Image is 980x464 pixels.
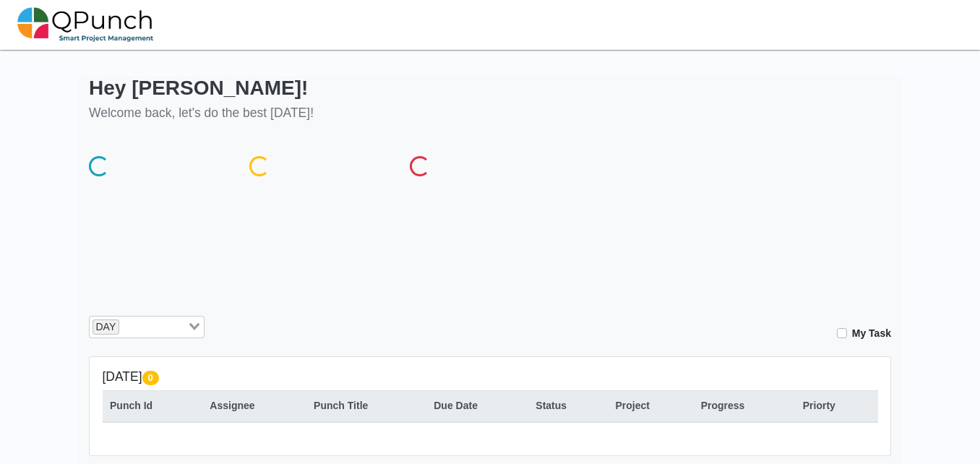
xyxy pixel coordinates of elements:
h5: Welcome back, let's do the best [DATE]! [89,106,314,121]
h2: Hey [PERSON_NAME]! [89,76,314,100]
div: Search for option [89,316,205,339]
input: Search for option [121,319,186,335]
label: My Task [852,326,891,341]
span: 0 [142,371,159,385]
div: Project [615,398,685,413]
div: Progress [701,398,788,413]
div: Assignee [210,398,298,413]
img: qpunch-sp.fa6292f.png [17,3,154,46]
div: Punch Title [314,398,418,413]
div: Due Date [434,398,520,413]
h5: [DATE] [103,369,878,384]
div: Status [536,398,600,413]
div: Punch Id [110,398,194,413]
span: DAY [93,319,119,335]
div: Priorty [803,398,870,413]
